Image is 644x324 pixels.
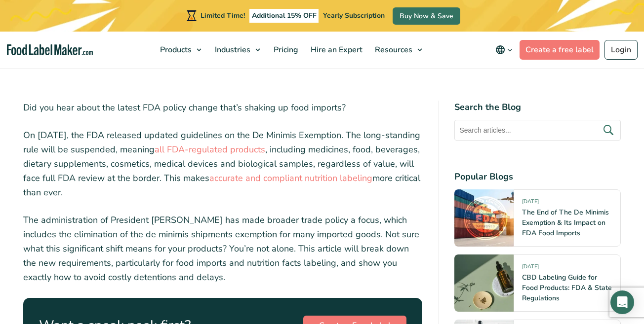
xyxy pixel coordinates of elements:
a: Create a free label [520,40,600,60]
a: Industries [209,32,265,68]
a: Products [154,32,206,68]
a: accurate and compliant nutrition labeling [209,172,372,184]
a: Login [604,40,638,60]
input: Search articles... [454,120,621,141]
a: Buy Now & Save [393,7,460,25]
span: Pricing [271,44,299,55]
a: CBD Labeling Guide for Food Products: FDA & State Regulations [522,273,612,303]
a: Resources [369,32,427,68]
a: all FDA-regulated products [155,144,265,155]
span: Additional 15% OFF [249,9,319,23]
p: On [DATE], the FDA released updated guidelines on the De Minimis Exemption. The long-standing rul... [23,128,422,199]
p: Did you hear about the latest FDA policy change that’s shaking up food imports? [23,101,422,115]
span: [DATE] [522,263,539,274]
span: Resources [372,44,413,55]
span: Limited Time! [201,11,245,20]
p: The administration of President [PERSON_NAME] has made broader trade policy a focus, which includ... [23,213,422,284]
h4: Search the Blog [454,101,621,114]
span: Industries [212,44,251,55]
a: Hire an Expert [305,32,366,68]
a: The End of The De Minimis Exemption & Its Impact on FDA Food Imports [522,208,609,238]
div: Open Intercom Messenger [610,290,634,314]
a: Pricing [268,32,302,68]
span: [DATE] [522,198,539,209]
h4: Popular Blogs [454,170,621,183]
span: Products [157,44,193,55]
span: Hire an Expert [308,44,363,55]
span: Yearly Subscription [323,11,385,20]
